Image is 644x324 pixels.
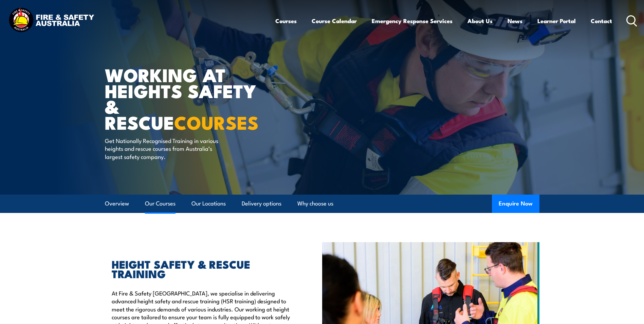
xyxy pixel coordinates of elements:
a: Contact [591,12,612,30]
a: Why choose us [297,195,333,213]
h2: HEIGHT SAFETY & RESCUE TRAINING [112,259,291,278]
a: About Us [467,12,493,30]
a: Emergency Response Services [372,12,453,30]
a: Learner Portal [537,12,576,30]
a: Delivery options [242,195,281,213]
a: News [508,12,522,30]
a: Courses [275,12,297,30]
a: Our Locations [191,195,226,213]
a: Overview [105,195,129,213]
p: Get Nationally Recognised Training in various heights and rescue courses from Australia’s largest... [105,137,229,160]
a: Our Courses [145,195,176,213]
button: Enquire Now [492,195,539,213]
strong: COURSES [174,108,259,136]
a: Course Calendar [312,12,357,30]
h1: WORKING AT HEIGHTS SAFETY & RESCUE [105,67,273,130]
